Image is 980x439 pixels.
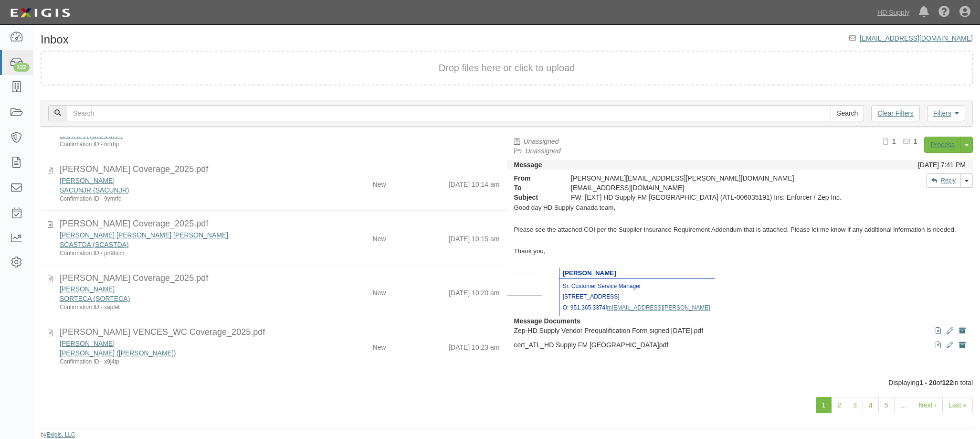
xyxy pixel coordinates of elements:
[919,379,937,386] b: 1 - 20
[514,247,546,255] span: Thank you,
[914,138,917,145] b: 1
[60,230,310,240] div: CARLOS DAVID CASTILLO PINTOR
[927,105,965,121] a: Filters
[959,342,966,349] i: Archive document
[41,431,75,439] small: by
[563,303,710,322] a: m[EMAIL_ADDRESS][PERSON_NAME][DOMAIN_NAME]
[60,285,115,293] a: [PERSON_NAME]
[831,397,847,413] a: 2
[7,4,73,21] img: logo-5460c22ac91f19d4615b14bd174203de0afe785f0fc80cf4dbbc73dc1793850b.png
[871,105,919,121] a: Clear Filters
[514,204,616,211] span: Good day HD Supply Canada team,
[514,161,542,169] strong: Message
[373,230,386,244] div: New
[449,230,499,244] div: [DATE] 10:15 am
[563,304,605,311] span: O: 951.365.3374
[373,284,386,298] div: New
[60,163,500,176] div: CARLOS ACUNA GONZALEZ_WC Coverage_2025.pdf
[373,339,386,352] div: New
[507,183,564,193] strong: To
[60,140,310,149] div: Confirmation ID - nrfrhp
[47,431,75,438] a: Exigis, LLC
[947,342,953,349] i: Edit document
[60,340,115,347] a: [PERSON_NAME]
[60,195,310,203] div: Confirmation ID - 9ymrfc
[60,358,310,366] div: Confirmation ID - x9j4tp
[60,249,310,257] div: Confirmation ID - pn9hcm
[507,173,564,183] strong: From
[60,349,176,357] a: [PERSON_NAME] ([PERSON_NAME])
[936,342,941,349] i: View
[959,328,966,334] i: Archive document
[873,3,914,22] a: HD Supply
[938,7,950,18] i: Help Center - Complianz
[60,339,310,348] div: CIPRIANO VENCES
[60,272,500,285] div: CAROLINA ORTEGA_WC Coverage_2025.pdf
[41,33,69,46] h1: Inbox
[60,176,310,185] div: CARLOS ACUNA
[863,397,879,413] a: 4
[816,397,832,413] a: 1
[449,284,499,298] div: [DATE] 10:20 am
[564,173,849,183] div: [PERSON_NAME][EMAIL_ADDRESS][PERSON_NAME][DOMAIN_NAME]
[449,339,499,352] div: [DATE] 10:23 am
[60,241,129,248] a: SCASTDA (SCASTDA)
[942,379,953,386] b: 122
[607,304,612,311] span: m
[60,295,130,302] a: SORTECA (SORTECA)
[60,348,310,358] div: SVENCCI (SVENCCI)
[892,138,896,145] b: 1
[60,303,310,311] div: Confirmation ID - xapfet
[514,226,956,233] span: Please see the attached COI per the Supplier Insurance Requirement Addendum that is attached. Ple...
[60,177,115,184] a: [PERSON_NAME]
[60,240,310,249] div: SCASTDA (SCASTDA)
[526,147,561,155] a: Unassigned
[514,326,966,335] p: Zep-HD Supply Vendor Prequalification Form signed [DATE].pdf
[33,378,980,387] div: Displaying of in total
[67,105,831,121] input: Search
[936,328,941,334] i: View
[524,138,559,145] a: Unassigned
[60,294,310,303] div: SORTECA (SORTECA)
[926,173,961,188] a: Reply
[860,34,973,42] a: [EMAIL_ADDRESS][DOMAIN_NAME]
[831,105,864,121] input: Search
[60,231,228,239] a: [PERSON_NAME] [PERSON_NAME] [PERSON_NAME]
[514,340,966,350] p: cert_ATL_HD Supply FM [GEOGRAPHIC_DATA]pdf
[60,284,310,294] div: CAROLINA ORTEGA
[563,304,710,322] span: [EMAIL_ADDRESS][PERSON_NAME][DOMAIN_NAME]
[514,317,580,325] strong: Message Documents
[563,269,616,277] span: [PERSON_NAME]
[563,293,620,300] span: [STREET_ADDRESS]
[913,397,943,413] a: Next ›
[564,183,849,193] div: inbox@hdsupply.complianz.com
[847,397,863,413] a: 3
[373,176,386,189] div: New
[449,176,499,189] div: [DATE] 10:14 am
[924,137,961,153] a: Process
[60,218,500,230] div: Carlos David Castillo_WC Coverage_2025.pdf
[507,193,564,202] strong: Subject
[564,193,849,202] div: FW: [EXT] HD Supply FM Canada (ATL-006035191) Ins: Enforcer / Zep Inc.
[942,397,973,413] a: Last »
[439,61,575,75] button: Drop files here or click to upload
[60,186,129,194] a: SACUNJR (SACUNJR)
[60,326,500,339] div: CIPRIANO VENCES_WC Coverage_2025.pdf
[563,283,641,289] span: Sr. Customer Service Manager
[878,397,895,413] a: 5
[918,160,966,170] div: [DATE] 7:41 PM
[13,63,30,72] div: 122
[894,397,913,413] a: …
[605,304,607,311] span: I
[947,328,953,334] i: Edit document
[60,185,310,195] div: SACUNJR (SACUNJR)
